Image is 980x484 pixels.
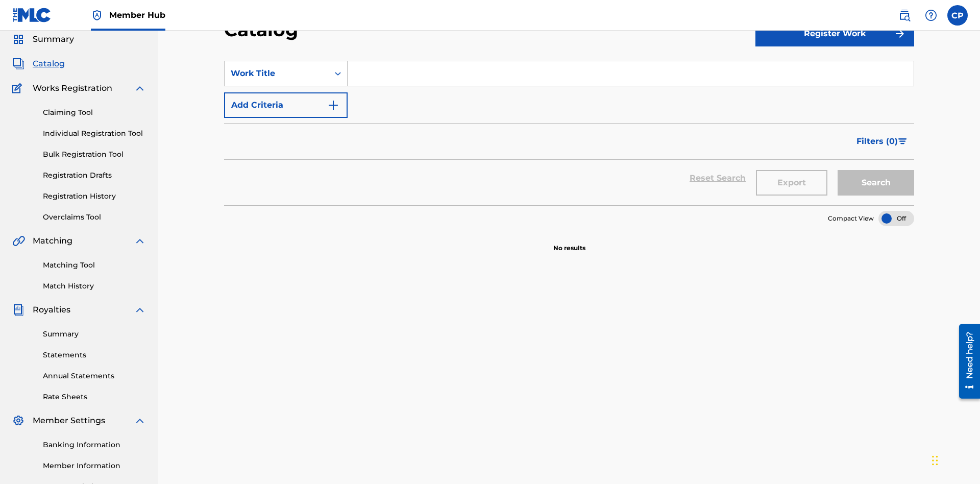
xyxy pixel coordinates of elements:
[33,82,112,94] span: Works Registration
[224,61,914,205] form: Search Form
[134,235,146,247] img: expand
[43,149,146,160] a: Bulk Registration Tool
[43,107,146,118] a: Claiming Tool
[43,191,146,202] a: Registration History
[921,5,941,26] div: Help
[231,67,323,80] div: Work Title
[898,9,911,21] img: search
[33,415,105,427] span: Member Settings
[12,415,24,427] img: Member Settings
[932,445,938,476] div: Drag
[134,415,146,427] img: expand
[894,5,915,26] a: Public Search
[12,33,74,45] a: SummarySummary
[951,320,980,404] iframe: Resource Center
[553,231,585,253] p: No results
[12,235,25,247] img: Matching
[12,304,24,316] img: Royalties
[850,129,914,154] button: Filters (0)
[925,9,937,21] img: help
[224,92,348,118] button: Add Criteria
[33,33,74,45] span: Summary
[43,392,146,402] a: Rate Sheets
[33,235,72,247] span: Matching
[134,82,146,94] img: expand
[12,58,65,70] a: CatalogCatalog
[43,128,146,139] a: Individual Registration Tool
[327,99,339,111] img: 9d2ae6d4665cec9f34b9.svg
[43,461,146,471] a: Member Information
[43,329,146,340] a: Summary
[33,58,65,70] span: Catalog
[894,28,906,40] img: f7272a7cc735f4ea7f67.svg
[828,214,874,223] span: Compact View
[755,21,914,46] button: Register Work
[43,371,146,381] a: Annual Statements
[33,304,70,316] span: Royalties
[134,304,146,316] img: expand
[43,212,146,223] a: Overclaims Tool
[12,33,24,45] img: Summary
[898,138,907,144] img: filter
[109,9,165,21] span: Member Hub
[43,350,146,360] a: Statements
[856,135,898,148] span: Filters ( 0 )
[91,9,103,21] img: Top Rightsholder
[947,5,968,26] div: User Menu
[12,8,52,22] img: MLC Logo
[43,440,146,450] a: Banking Information
[43,281,146,292] a: Match History
[12,82,26,94] img: Works Registration
[43,170,146,181] a: Registration Drafts
[12,58,24,70] img: Catalog
[43,260,146,271] a: Matching Tool
[929,435,980,484] iframe: Chat Widget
